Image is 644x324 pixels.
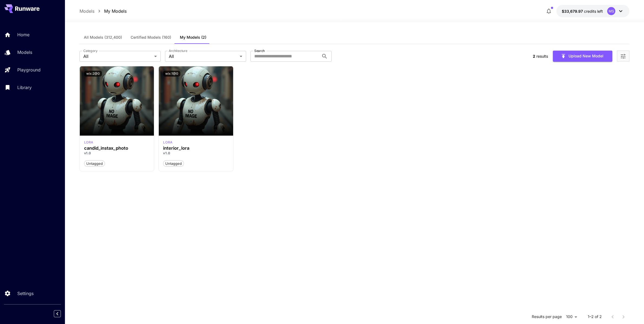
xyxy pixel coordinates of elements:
[54,310,61,317] button: Collapse sidebar
[84,35,122,40] span: All Models (312,400)
[562,8,603,14] div: $33,679.96854
[80,8,127,14] nav: breadcrumb
[84,71,102,77] button: wix:2@0
[83,53,152,60] span: All
[80,66,154,136] img: no-image-qHGxvh9x.jpeg
[84,140,93,145] div: FLUX.1 D
[104,8,127,14] a: My Models
[84,160,105,167] button: Untagged
[533,54,535,58] span: 2
[163,71,180,77] button: wix:1@0
[17,290,34,297] p: Settings
[564,313,579,321] div: 100
[84,151,150,156] p: v1.0
[163,160,184,167] button: Untagged
[163,151,229,156] p: v1.0
[620,53,626,60] button: Open more filters
[169,53,237,60] span: All
[584,9,603,14] span: credits left
[180,35,206,40] span: My Models (2)
[163,140,172,145] div: FLUX.1 D
[588,314,602,320] p: 1–2 of 2
[163,140,172,145] p: lora
[131,35,171,40] span: Certified Models (160)
[17,67,41,73] p: Playground
[163,146,229,151] h3: interior_lora
[84,140,93,145] p: lora
[84,161,105,166] span: Untagged
[17,31,29,38] p: Home
[159,66,233,136] img: no-image-qHGxvh9x.jpeg
[17,84,32,91] p: Library
[607,7,615,15] div: MS
[536,54,548,58] span: results
[17,49,32,55] p: Models
[169,48,187,53] label: Architecture
[84,146,150,151] h3: candid_instax_photo
[556,5,629,17] button: $33,679.96854MS
[532,314,562,320] p: Results per page
[562,9,584,14] span: $33,679.97
[163,161,184,166] span: Untagged
[254,48,265,53] label: Search
[553,51,612,62] button: Upload New Model
[80,8,94,14] a: Models
[58,309,65,319] div: Collapse sidebar
[83,48,98,53] label: Category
